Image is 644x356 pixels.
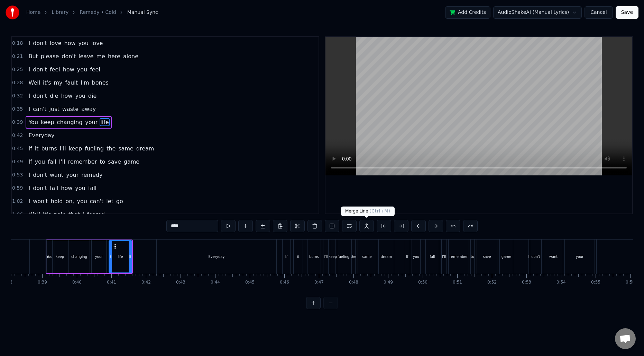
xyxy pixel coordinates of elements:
[34,158,46,166] span: you
[209,254,225,259] div: Everyday
[12,106,23,113] span: 0:35
[26,9,158,16] nav: breadcrumb
[89,197,104,205] span: can't
[28,92,31,100] span: I
[107,52,121,60] span: here
[32,39,48,47] span: don't
[12,198,23,205] span: 1:02
[78,39,89,47] span: you
[61,52,76,60] span: don't
[89,66,101,73] span: feel
[86,210,105,218] span: feared
[116,197,124,205] span: go
[12,40,23,47] span: 0:18
[32,171,48,179] span: don't
[28,66,31,73] span: I
[413,254,419,259] div: you
[105,197,114,205] span: let
[91,39,104,47] span: love
[80,79,90,87] span: I'm
[81,105,96,113] span: away
[99,158,106,166] span: to
[50,197,64,205] span: hold
[72,280,82,285] div: 0:40
[369,209,390,214] span: ( Ctrl+M )
[84,118,98,126] span: your
[522,280,531,285] div: 0:53
[285,254,287,259] div: If
[556,280,566,285] div: 0:54
[32,105,47,113] span: can't
[28,197,31,205] span: I
[626,280,635,285] div: 0:56
[615,328,636,349] div: Open chat
[49,184,59,192] span: fall
[80,9,116,16] a: Remedy • Cold
[62,66,75,73] span: how
[445,6,490,19] button: Add Credits
[28,39,31,47] span: I
[71,254,87,259] div: changing
[34,145,39,153] span: it
[453,280,462,285] div: 0:51
[12,185,23,192] span: 0:59
[430,254,435,259] div: fall
[549,254,558,259] div: want
[12,158,23,165] span: 0:49
[341,207,395,216] div: Merge Line
[28,145,33,153] span: If
[471,254,474,259] div: to
[62,105,79,113] span: waste
[47,158,57,166] span: fall
[78,52,94,60] span: leave
[118,254,123,259] div: life
[95,254,103,259] div: your
[67,158,98,166] span: remember
[107,158,121,166] span: save
[32,197,49,205] span: won't
[12,79,23,86] span: 0:28
[60,92,73,100] span: how
[616,6,638,19] button: Save
[60,184,73,192] span: how
[12,53,23,60] span: 0:21
[56,254,64,259] div: keep
[28,52,38,60] span: But
[349,280,358,285] div: 0:48
[76,197,88,205] span: you
[40,118,55,126] span: keep
[12,145,23,152] span: 0:45
[502,254,511,259] div: game
[362,254,371,259] div: same
[65,79,79,87] span: fault
[82,210,85,218] span: I
[88,184,97,192] span: fall
[12,211,23,218] span: 1:06
[42,79,52,87] span: it's
[123,158,140,166] span: game
[450,254,468,259] div: remember
[74,184,86,192] span: you
[41,145,58,153] span: burns
[81,171,103,179] span: remedy
[49,39,62,47] span: love
[3,280,12,285] div: 0:38
[122,52,139,60] span: alone
[63,39,76,47] span: how
[487,280,497,285] div: 0:52
[49,171,64,179] span: want
[74,92,86,100] span: you
[65,197,75,205] span: on,
[211,280,220,285] div: 0:44
[136,145,155,153] span: dream
[176,280,185,285] div: 0:43
[28,79,41,87] span: Well
[28,118,39,126] span: You
[42,210,52,218] span: it's
[576,254,584,259] div: your
[58,158,66,166] span: I'll
[49,105,60,113] span: just
[418,280,427,285] div: 0:50
[28,210,41,218] span: Well
[309,254,319,259] div: burns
